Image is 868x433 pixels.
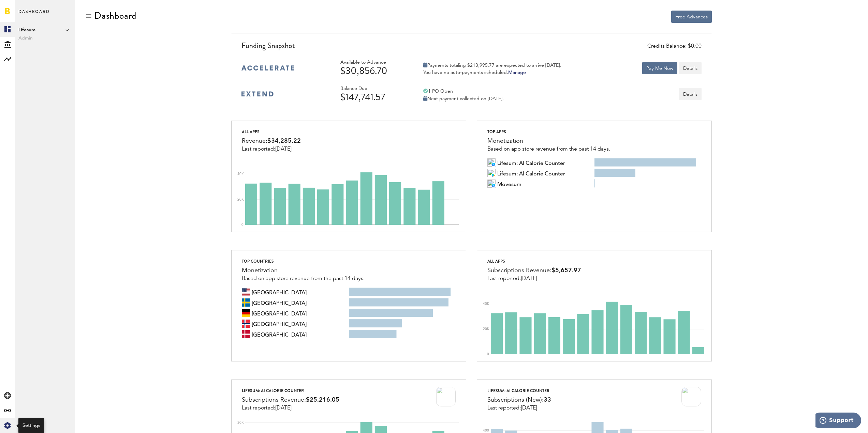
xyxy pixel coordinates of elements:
[483,429,489,432] text: 400
[544,397,551,403] span: 33
[23,422,40,429] div: Settings
[242,387,339,395] div: Lifesum: AI Calorie Counter
[242,395,339,405] div: Subscriptions Revenue:
[242,330,250,338] img: dk.svg
[242,146,301,152] div: Last reported:
[483,327,489,331] text: 20K
[252,320,307,328] span: Norway
[497,180,521,188] span: Movesum
[242,298,250,307] img: se.svg
[492,163,496,167] img: 21.png
[340,65,405,76] div: $30,856.70
[252,309,307,317] span: Germany
[18,34,72,42] span: Admin
[241,65,294,71] img: accelerate-medium-blue-logo.svg
[275,146,292,152] span: [DATE]
[487,276,581,282] div: Last reported:
[423,69,561,76] div: You have no auto-payments scheduled.
[237,198,244,201] text: 20K
[241,40,702,55] div: Funding Snapshot
[306,397,339,403] span: $25,216.05
[679,62,702,74] button: Details
[487,387,551,395] div: Lifesum: AI Calorie Counter
[487,353,489,356] text: 0
[242,309,250,317] img: de.svg
[483,302,489,306] text: 40K
[679,88,702,100] button: Details
[237,421,244,424] text: 30K
[436,387,456,406] img: 100x100bb_Xzt0BIY.jpg
[18,26,72,34] span: Lifesum
[423,96,504,102] div: Next payment collected on [DATE].
[252,298,307,307] span: Sweden
[671,11,712,23] button: Free Advances
[340,92,405,103] div: $147,741.57
[492,173,496,177] img: 17.png
[487,405,551,411] div: Last reported:
[423,88,504,94] div: 1 PO Open
[340,60,405,65] div: Available to Advance
[267,138,301,144] span: $34,285.22
[242,128,301,136] div: All apps
[487,128,610,136] div: Top apps
[497,158,565,167] span: Lifesum: AI Calorie Counter
[551,267,581,274] span: $5,657.97
[252,330,307,338] span: Denmark
[242,257,365,265] div: Top countries
[237,172,244,176] text: 40K
[487,395,551,405] div: Subscriptions (New):
[487,257,581,265] div: All apps
[242,276,365,282] div: Based on app store revenue from the past 14 days.
[94,10,136,21] div: Dashboard
[340,86,405,92] div: Balance Due
[521,276,537,281] span: [DATE]
[492,184,496,188] img: 21.png
[487,265,581,276] div: Subscriptions Revenue:
[242,405,339,411] div: Last reported:
[242,265,365,276] div: Monetization
[423,62,561,68] div: Payments totaling $213,995.77 are expected to arrive [DATE].
[242,320,250,328] img: no.svg
[497,169,565,177] span: Lifesum: AI Calorie Counter
[241,91,274,97] img: extend-medium-blue-logo.svg
[642,62,677,74] button: Pay Me Now
[815,413,861,430] iframe: Opens a widget where you can find more information
[487,169,496,177] img: 7fNrWWPMQZgIs_sVv5Bb3jME5KbEqguW8n4PDo4FsZzvI-xGE2jiJQ2ah8xdkvyTNQ
[275,405,292,411] span: [DATE]
[242,288,250,296] img: us.svg
[487,180,496,188] img: 100x100bb_nkD49Df.jpg
[487,158,496,167] img: 100x100bb_Xzt0BIY.jpg
[252,288,307,296] span: United States
[508,70,526,75] a: Manage
[521,405,537,411] span: [DATE]
[647,43,702,50] div: Credits Balance: $0.00
[241,223,244,227] text: 0
[242,136,301,146] div: Revenue:
[487,136,610,146] div: Monetization
[18,7,50,22] span: Dashboard
[487,146,610,152] div: Based on app store revenue from the past 14 days.
[681,387,701,406] img: 100x100bb_Xzt0BIY.jpg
